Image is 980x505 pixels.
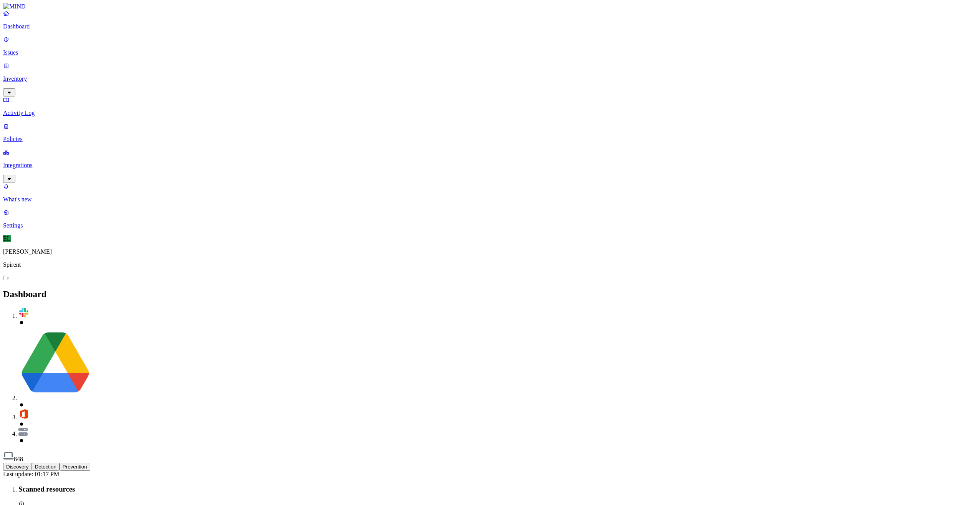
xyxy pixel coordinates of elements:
a: Integrations [3,149,977,182]
img: svg%3e [18,307,29,318]
p: Inventory [3,75,977,82]
button: Prevention [60,463,90,471]
a: Issues [3,36,977,56]
a: Policies [3,123,977,143]
img: svg%3e [18,326,92,400]
p: Policies [3,136,977,143]
span: 848 [14,456,23,462]
img: svg%3e [18,409,29,419]
img: MIND [3,3,26,10]
h3: Scanned resources [18,485,977,493]
span: EL [3,235,11,242]
p: Issues [3,49,977,56]
a: MIND [3,3,977,10]
p: Dashboard [3,23,977,30]
img: svg%3e [3,450,14,461]
p: Activity Log [3,110,977,116]
p: What's new [3,196,977,203]
button: Discovery [3,463,32,471]
a: Settings [3,209,977,229]
a: Inventory [3,62,977,95]
p: Integrations [3,162,977,169]
img: svg%3e [18,428,28,436]
button: Detection [32,463,60,471]
span: Last update: 01:17 PM [3,471,59,477]
h2: Dashboard [3,289,977,299]
p: [PERSON_NAME] [3,248,977,255]
a: Activity Log [3,96,977,116]
a: What's new [3,183,977,203]
p: Spirent [3,261,977,268]
p: Settings [3,222,977,229]
a: Dashboard [3,10,977,30]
